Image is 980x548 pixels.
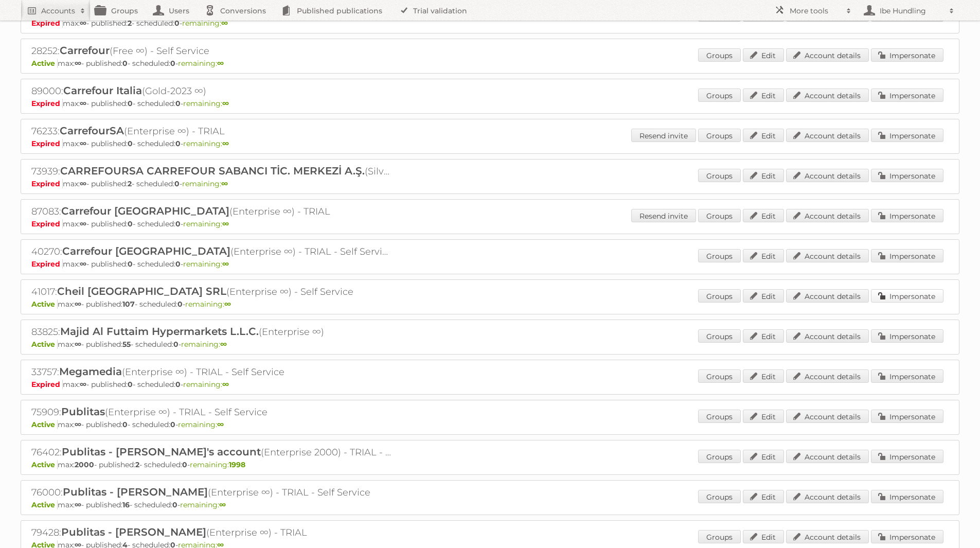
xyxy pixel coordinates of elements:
span: Expired [31,139,63,148]
h2: Accounts [41,6,75,16]
span: remaining: [183,259,229,269]
h2: 33757: (Enterprise ∞) - TRIAL - Self Service [31,365,391,379]
span: Majid Al Futtaim Hypermarkets L.L.C. [60,325,259,338]
span: Expired [31,99,63,108]
h2: Ibe Hundling [877,6,944,16]
strong: 0 [173,340,179,349]
a: Resend invite [631,209,696,222]
strong: 0 [182,460,187,469]
strong: ∞ [80,219,86,228]
a: Edit [743,289,784,303]
a: Impersonate [871,129,943,142]
strong: 0 [175,380,181,389]
strong: 0 [175,139,181,148]
span: remaining: [182,179,228,188]
a: Edit [743,450,784,463]
a: Account details [786,48,869,62]
strong: 107 [122,299,135,309]
strong: 2 [128,179,132,188]
a: Edit [743,410,784,423]
h2: 89000: (Gold-2023 ∞) [31,84,391,98]
span: remaining: [182,19,228,28]
span: remaining: [183,380,229,389]
a: Edit [743,490,784,503]
a: Edit [743,129,784,142]
strong: ∞ [80,139,86,148]
strong: ∞ [219,500,226,509]
a: Impersonate [871,410,943,423]
span: Carrefour [60,44,110,57]
a: Edit [743,209,784,222]
span: Expired [31,19,63,28]
strong: 16 [122,500,130,509]
span: Active [31,59,58,68]
p: max: - published: - scheduled: - [31,500,949,509]
h2: 28252: (Free ∞) - Self Service [31,44,391,58]
a: Edit [743,48,784,62]
span: Expired [31,259,63,269]
strong: 1998 [229,460,245,469]
a: Groups [698,89,741,102]
a: Impersonate [871,289,943,303]
span: CARREFOURSA CARREFOUR SABANCI TİC. MERKEZİ A.Ş. [60,165,365,177]
h2: 76000: (Enterprise ∞) - TRIAL - Self Service [31,486,391,499]
p: max: - published: - scheduled: - [31,340,949,349]
span: remaining: [190,460,245,469]
strong: 2 [128,19,132,28]
a: Resend invite [631,129,696,142]
strong: 0 [174,19,180,28]
p: max: - published: - scheduled: - [31,380,949,389]
a: Account details [786,530,869,543]
a: Impersonate [871,89,943,102]
strong: ∞ [222,99,229,108]
a: Account details [786,249,869,262]
p: max: - published: - scheduled: - [31,179,949,188]
strong: ∞ [80,259,86,269]
span: Expired [31,380,63,389]
strong: ∞ [222,139,229,148]
a: Impersonate [871,530,943,543]
span: Active [31,299,58,309]
strong: 0 [172,500,177,509]
a: Groups [698,530,741,543]
a: Impersonate [871,48,943,62]
p: max: - published: - scheduled: - [31,259,949,269]
h2: 41017: (Enterprise ∞) - Self Service [31,285,391,298]
strong: ∞ [75,59,81,68]
a: Impersonate [871,209,943,222]
a: Impersonate [871,249,943,262]
span: CarrefourSA [60,125,124,137]
p: max: - published: - scheduled: - [31,59,949,68]
strong: 0 [128,259,133,269]
strong: ∞ [80,99,86,108]
strong: ∞ [80,380,86,389]
strong: 0 [174,179,180,188]
a: Impersonate [871,169,943,182]
a: Groups [698,369,741,383]
a: Account details [786,209,869,222]
strong: 0 [128,219,133,228]
strong: 2000 [75,460,94,469]
a: Edit [743,249,784,262]
strong: 0 [170,59,175,68]
strong: 0 [128,99,133,108]
span: Active [31,340,58,349]
a: Impersonate [871,369,943,383]
a: Groups [698,48,741,62]
strong: ∞ [217,420,224,429]
a: Account details [786,89,869,102]
a: Groups [698,169,741,182]
strong: 2 [135,460,139,469]
strong: ∞ [220,340,227,349]
span: Carrefour [GEOGRAPHIC_DATA] [62,245,230,257]
a: Groups [698,450,741,463]
span: Carrefour [GEOGRAPHIC_DATA] [61,205,229,217]
strong: ∞ [80,179,86,188]
strong: 0 [122,420,128,429]
h2: 73939: (Silver-2023 ∞) - TRIAL [31,165,391,178]
span: Publitas [61,405,105,418]
h2: 75909: (Enterprise ∞) - TRIAL - Self Service [31,405,391,419]
h2: 79428: (Enterprise ∞) - TRIAL [31,526,391,539]
a: Edit [743,169,784,182]
strong: ∞ [75,500,81,509]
